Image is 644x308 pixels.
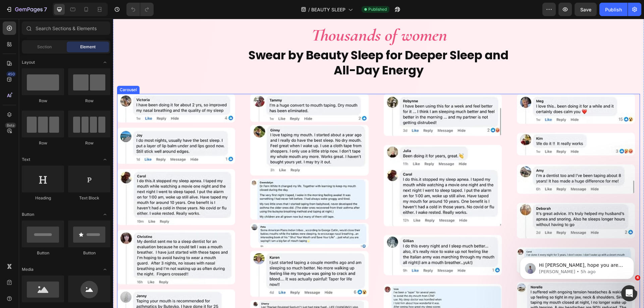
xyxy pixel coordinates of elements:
[599,3,628,16] button: Publish
[100,209,110,220] span: Toggle open
[404,75,522,307] img: d73a6ef0-0c49-437f-bcd8-714fdf773052.avif
[137,75,255,304] img: 2d2f1d0c-24ec-48a3-99a7-1bfd0a1f94de.avif
[68,98,110,104] div: Row
[271,75,389,306] img: 4782a272-3a7a-4994-911b-c01e504b0671.avif
[635,275,640,281] span: 4
[22,195,64,201] div: Heading
[311,6,345,13] span: BEAUTY SLEEP
[100,154,110,165] span: Toggle open
[113,19,644,308] iframe: Design area
[22,21,110,35] input: Search Sections & Elements
[44,5,47,13] p: 7
[510,243,644,290] iframe: Intercom notifications message
[3,3,50,16] button: 7
[5,68,25,74] div: Carousel
[37,44,52,50] span: Section
[5,123,16,128] div: Beta
[6,71,16,77] div: 450
[621,285,637,301] iframe: Intercom live chat
[580,7,591,12] span: Save
[126,3,154,16] div: Undo/Redo
[68,250,110,256] div: Button
[22,98,64,104] div: Row
[22,266,34,272] span: Media
[22,157,30,163] span: Text
[575,3,597,16] button: Save
[22,250,64,256] div: Button
[22,211,34,218] span: Button
[368,6,387,12] span: Published
[100,264,110,275] span: Toggle open
[100,57,110,68] span: Toggle open
[127,29,404,59] p: Swear by Beauty Sleep for Deeper Sleep and All-Day Energy
[68,140,110,146] div: Row
[80,44,96,50] span: Element
[22,59,35,65] span: Layout
[605,6,622,13] div: Publish
[68,195,110,201] div: Text Block
[308,6,310,13] span: /
[4,75,122,307] img: d22152d6-4744-482e-9550-e9ff78375623.avif
[22,140,64,146] div: Row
